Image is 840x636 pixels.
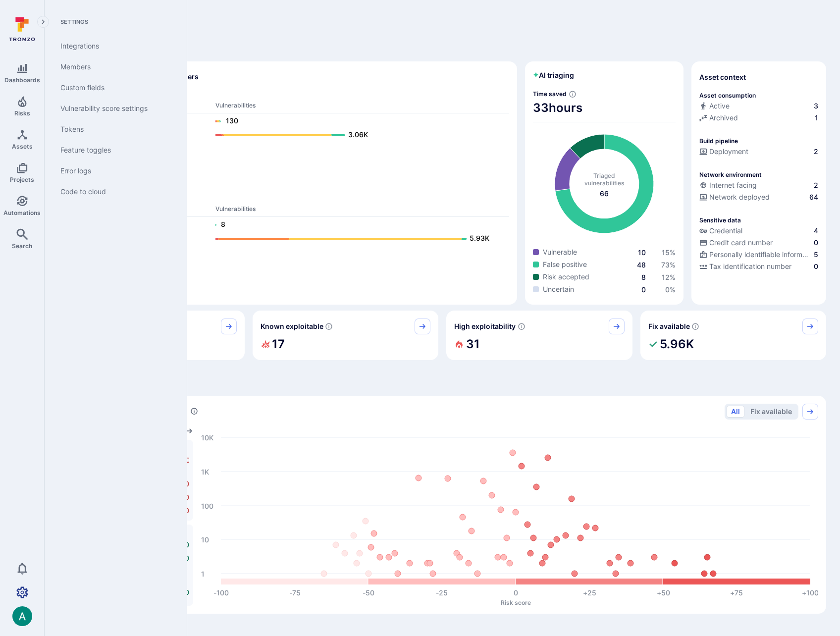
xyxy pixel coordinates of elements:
[10,176,34,183] span: Projects
[253,311,439,360] div: Known exploitable
[514,588,518,597] text: 0
[272,334,285,354] h2: 17
[289,588,301,597] text: -75
[12,606,32,626] img: ACg8ocLSa5mPYBaXNx3eFu_EmspyJX0laNWN7cXOFirfQ7srZveEpg=s96-c
[699,101,818,111] a: Active3
[709,226,742,236] span: Credential
[446,311,632,360] div: High exploitability
[699,262,818,271] a: Tax identification number0
[699,192,818,204] div: Evidence that the asset is packaged and deployed somewhere
[814,101,818,111] span: 3
[543,284,574,294] span: Uncertain
[454,321,516,331] span: High exploitability
[583,588,596,597] text: +25
[543,272,589,282] span: Risk accepted
[709,147,748,157] span: Deployment
[543,247,577,257] span: Vulnerable
[648,321,690,331] span: Fix available
[699,113,818,123] a: Archived1
[52,18,175,26] span: Settings
[40,18,47,26] i: Expand navigation menu
[4,76,40,84] span: Dashboards
[363,588,374,597] text: -50
[325,322,333,330] svg: Confirmed exploitable by KEV
[727,406,744,418] button: All
[52,77,175,98] a: Custom fields
[641,273,646,281] a: 8
[699,137,738,145] p: Build pipeline
[709,192,770,202] span: Network deployed
[709,180,757,190] span: Internet facing
[802,588,819,597] text: +100
[37,16,49,28] button: Expand navigation menu
[518,322,525,330] svg: EPSS score ≥ 0.7
[660,334,694,354] h2: 5.96K
[665,285,676,294] span: 0 %
[52,56,175,77] a: Members
[709,238,773,248] span: Credit card number
[699,226,742,236] div: Credential
[699,113,738,123] div: Archived
[661,261,676,269] a: 73%
[699,238,818,248] a: Credit card number0
[746,406,796,418] button: Fix available
[814,238,818,248] span: 0
[699,180,757,190] div: Internet facing
[66,193,509,201] span: Ops scanners
[261,321,323,331] span: Known exploitable
[699,238,818,250] div: Evidence indicative of processing credit card numbers
[436,588,448,597] text: -25
[699,171,762,178] p: Network environment
[699,250,812,260] div: Personally identifiable information (PII)
[691,322,699,330] svg: Vulnerabilities with fix available
[814,147,818,157] span: 2
[662,273,676,281] a: 12%
[699,180,818,192] div: Evidence that an asset is internet facing
[709,113,738,123] span: Archived
[52,160,175,181] a: Error logs
[3,209,41,216] span: Automations
[809,192,818,202] span: 64
[814,226,818,236] span: 4
[201,467,209,476] text: 1K
[466,334,480,354] h2: 31
[213,588,229,597] text: -100
[699,226,818,236] a: Credential4
[58,42,826,55] span: Discover
[215,219,499,231] a: 8
[215,115,499,127] a: 130
[665,285,676,294] a: 0%
[662,248,676,257] a: 15%
[699,192,818,202] a: Network deployed64
[226,116,238,125] text: 130
[201,433,213,441] text: 10K
[640,311,827,360] div: Fix available
[52,98,175,119] a: Vulnerability score settings
[543,260,587,269] span: False positive
[215,129,499,141] a: 3.06K
[190,406,198,417] div: Number of vulnerabilities in status 'Open' 'Triaged' and 'In process' grouped by score
[348,130,368,139] text: 3.06K
[637,261,646,269] a: 48
[638,248,646,257] a: 10
[66,90,509,97] span: Dev scanners
[201,535,209,543] text: 10
[699,192,770,202] div: Network deployed
[14,109,30,117] span: Risks
[641,285,646,294] a: 0
[52,140,175,160] a: Feature toggles
[501,598,531,606] text: Risk score
[815,113,818,123] span: 1
[814,180,818,190] span: 2
[699,262,791,271] div: Tax identification number
[12,242,32,250] span: Search
[699,101,730,111] div: Active
[52,181,175,202] a: Code to cloud
[657,588,670,597] text: +50
[814,250,818,260] span: 5
[699,226,818,238] div: Evidence indicative of handling user or service credentials
[699,147,748,157] div: Deployment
